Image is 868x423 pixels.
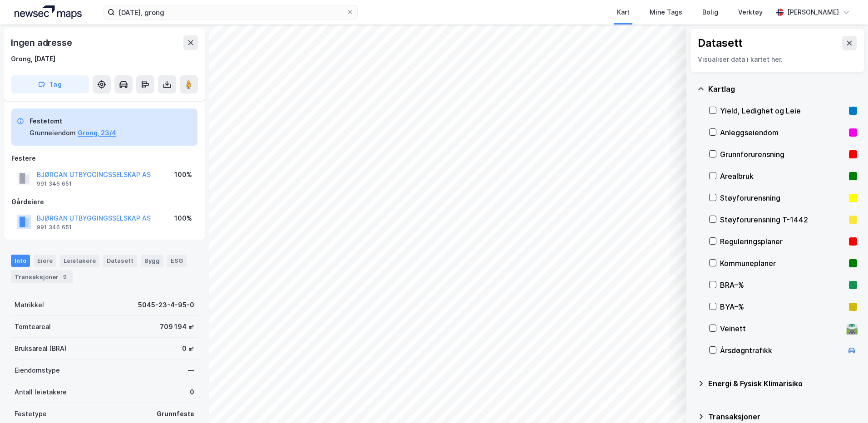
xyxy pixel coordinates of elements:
[708,411,857,422] div: Transaksjoner
[823,379,868,423] div: Kontrollprogram for chat
[15,321,51,332] div: Tomteareal
[141,255,163,266] div: Bygg
[60,255,99,266] div: Leietakere
[15,300,44,310] div: Matrikkel
[720,280,845,290] div: BRA–%
[138,300,194,310] div: 5045-23-4-95-0
[78,128,116,138] button: Grong, 23/4
[698,36,743,50] div: Datasett
[15,387,67,398] div: Antall leietakere
[698,54,857,65] div: Visualiser data i kartet her.
[720,258,845,269] div: Kommuneplaner
[738,7,763,18] div: Verktøy
[11,54,55,64] div: Grong, [DATE]
[720,323,843,334] div: Veinett
[30,128,76,138] div: Grunneiendom
[15,5,82,19] img: logo.a4113a55bc3d86da70a041830d287a7e.svg
[15,365,60,376] div: Eiendomstype
[115,5,346,19] input: Søk på adresse, matrikkel, gårdeiere, leietakere eller personer
[11,255,30,266] div: Info
[160,321,194,332] div: 709 194 ㎡
[708,84,857,94] div: Kartlag
[37,224,72,231] div: 991 346 651
[720,171,845,182] div: Arealbruk
[702,7,718,18] div: Bolig
[823,379,868,423] iframe: Chat Widget
[720,345,843,356] div: Årsdøgntrafikk
[188,365,194,376] div: —
[157,408,194,419] div: Grunnfeste
[720,214,845,225] div: Støyforurensning T-1442
[720,301,845,312] div: BYA–%
[34,255,56,266] div: Eiere
[720,149,845,160] div: Grunnforurensning
[11,153,197,164] div: Festere
[720,192,845,203] div: Støyforurensning
[174,169,192,180] div: 100%
[60,272,69,281] div: 9
[103,255,137,266] div: Datasett
[167,255,187,266] div: ESG
[708,378,857,389] div: Energi & Fysisk Klimarisiko
[11,271,73,283] div: Transaksjoner
[15,343,67,354] div: Bruksareal (BRA)
[174,213,192,224] div: 100%
[182,343,194,354] div: 0 ㎡
[190,387,194,398] div: 0
[720,127,845,138] div: Anleggseiendom
[37,180,72,187] div: 991 346 651
[15,408,47,419] div: Festetype
[720,105,845,116] div: Yield, Ledighet og Leie
[787,7,839,18] div: [PERSON_NAME]
[30,116,116,127] div: Festetomt
[617,7,630,18] div: Kart
[11,35,74,50] div: Ingen adresse
[846,323,858,334] div: 🛣️
[11,75,89,93] button: Tag
[720,236,845,247] div: Reguleringsplaner
[11,197,197,207] div: Gårdeiere
[650,7,682,18] div: Mine Tags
